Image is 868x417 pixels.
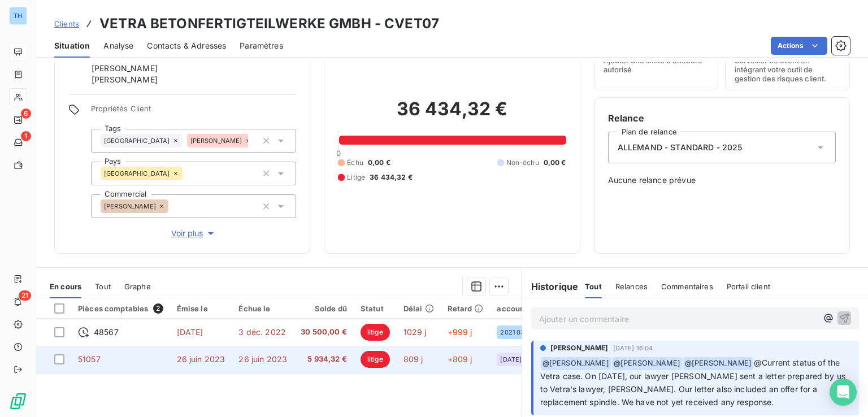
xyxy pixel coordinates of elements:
h6: Historique [522,280,579,293]
h3: VETRA BETONFERTIGTEILWERKE GMBH - CVET07 [99,14,439,34]
div: Retard [448,304,484,313]
span: 36 434,32 € [370,172,413,183]
span: Portail client [727,282,770,291]
input: Ajouter une valeur [248,136,257,146]
span: Analyse [103,40,133,51]
span: 0,00 € [544,158,566,168]
span: Clients [54,19,79,28]
span: Tout [585,282,602,291]
span: 30 500,00 € [301,327,347,338]
div: Open Intercom Messenger [830,379,857,406]
span: Litige [347,172,365,183]
span: 2 [153,303,163,314]
h2: 36 434,32 € [338,98,566,132]
input: Ajouter une valeur [168,201,177,211]
span: [PERSON_NAME] [92,74,158,85]
span: 51057 [78,354,101,364]
div: accountingReference [497,304,578,313]
div: TH [9,7,27,25]
span: [DATE] [177,327,203,337]
span: [DATE] 16:04 [613,345,653,351]
div: Délai [403,304,434,313]
span: litige [361,324,390,341]
span: 0,00 € [368,158,390,168]
span: Échu [347,158,363,168]
h6: Relance [608,111,836,125]
span: @ [PERSON_NAME] [683,357,753,370]
span: Relances [615,282,648,291]
button: Voir plus [91,227,296,240]
span: Aucune relance prévue [608,175,836,186]
span: 26 juin 2023 [177,354,225,364]
span: Graphe [124,282,151,291]
span: [PERSON_NAME] [104,203,156,210]
span: 3 déc. 2022 [238,327,286,337]
span: [GEOGRAPHIC_DATA] [104,137,170,144]
button: Actions [771,37,827,55]
span: litige [361,351,390,368]
span: 5 934,32 € [301,354,347,365]
span: 809 j [403,354,423,364]
span: 21 [19,290,31,301]
span: @ [PERSON_NAME] [541,357,611,370]
span: 1 [21,131,31,141]
span: @ [PERSON_NAME] [612,357,682,370]
span: Ajouter une limite d’encours autorisé [604,56,709,74]
span: 2021 03 7863 - 45 [500,329,550,336]
span: Non-échu [506,158,539,168]
span: [PERSON_NAME] [190,137,242,144]
span: Paramètres [240,40,283,51]
img: Logo LeanPay [9,392,27,410]
span: Propriétés Client [91,104,296,120]
span: [DATE] AW - 1 [500,356,542,363]
span: 48567 [94,327,119,338]
span: [PERSON_NAME] [550,343,609,353]
span: ALLEMAND - STANDARD - 2025 [618,142,743,153]
div: Pièces comptables [78,303,163,314]
span: 0 [336,149,341,158]
span: +809 j [448,354,472,364]
span: Voir plus [171,228,216,239]
span: Situation [54,40,90,51]
span: En cours [50,282,81,291]
span: +999 j [448,327,472,337]
div: Échue le [238,304,287,313]
span: [GEOGRAPHIC_DATA] [104,170,170,177]
div: Solde dû [301,304,347,313]
span: [PERSON_NAME] [92,63,158,74]
span: 1029 j [403,327,427,337]
input: Ajouter une valeur [183,168,192,179]
span: @Current status of the Vetra case. On [DATE], our lawyer [PERSON_NAME] sent a letter prepared by ... [540,358,848,407]
span: Contacts & Adresses [147,40,226,51]
span: Surveiller ce client en intégrant votre outil de gestion des risques client. [735,56,840,83]
span: 6 [21,108,31,119]
span: Tout [95,282,111,291]
div: Statut [361,304,390,313]
a: Clients [54,18,79,29]
span: Commentaires [661,282,713,291]
div: Émise le [177,304,225,313]
span: 26 juin 2023 [238,354,287,364]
